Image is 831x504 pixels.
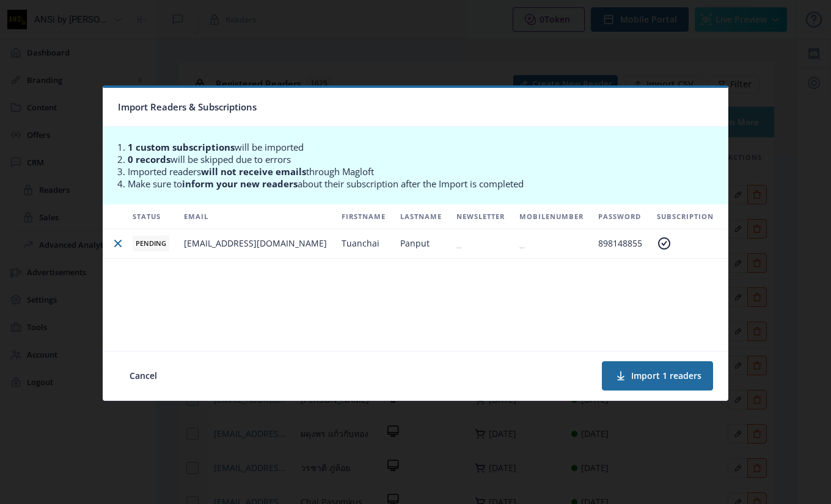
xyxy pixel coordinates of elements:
span: PENDING [133,236,169,251]
th: email [177,204,334,229]
li: will be imported [128,141,722,153]
th: firstname [334,204,393,229]
b: 0 records [128,153,170,165]
li: Make sure to about their subscription after the Import is completed [128,178,722,190]
th: orderId [721,204,770,229]
th: password [591,204,650,229]
th: mobileNumber [512,204,591,229]
th: Status [125,204,177,229]
span: 898148855 [598,237,642,249]
span: Panput [400,237,430,249]
b: 1 custom subscriptions [128,141,235,153]
span: Tuanchai [342,237,379,249]
b: inform your new readers [182,178,298,190]
span: ⎯ [519,237,524,249]
li: will be skipped due to errors [128,153,722,165]
nb-card-header: Import Readers & Subscriptions [103,88,728,127]
button: Cancel [118,361,169,391]
th: subscription [650,204,721,229]
span: ⎯ [456,237,461,249]
th: newsletter [449,204,512,229]
span: [EMAIL_ADDRESS][DOMAIN_NAME] [184,237,327,249]
th: lastname [393,204,449,229]
li: Imported readers through Magloft [128,165,722,178]
b: will not receive emails [201,165,306,178]
button: Import 1 readers [602,361,713,391]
